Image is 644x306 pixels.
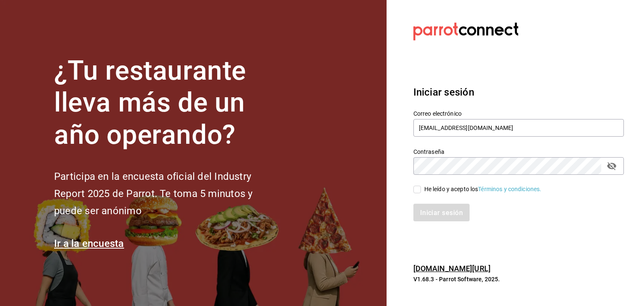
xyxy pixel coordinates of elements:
font: Iniciar sesión [413,86,474,98]
input: Ingresa tu correo electrónico [413,119,624,137]
a: Términos y condiciones. [478,186,541,192]
font: Correo electrónico [413,110,462,117]
button: campo de contraseña [605,159,619,173]
font: ¿Tu restaurante lleva más de un año operando? [54,55,246,151]
font: V1.68.3 - Parrot Software, 2025. [413,276,500,283]
font: Contraseña [413,148,444,155]
font: He leído y acepto los [424,186,478,192]
font: Participa en la encuesta oficial del Industry Report 2025 de Parrot. Te toma 5 minutos y puede se... [54,171,252,217]
a: [DOMAIN_NAME][URL] [413,264,491,273]
a: Ir a la encuesta [54,238,124,249]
